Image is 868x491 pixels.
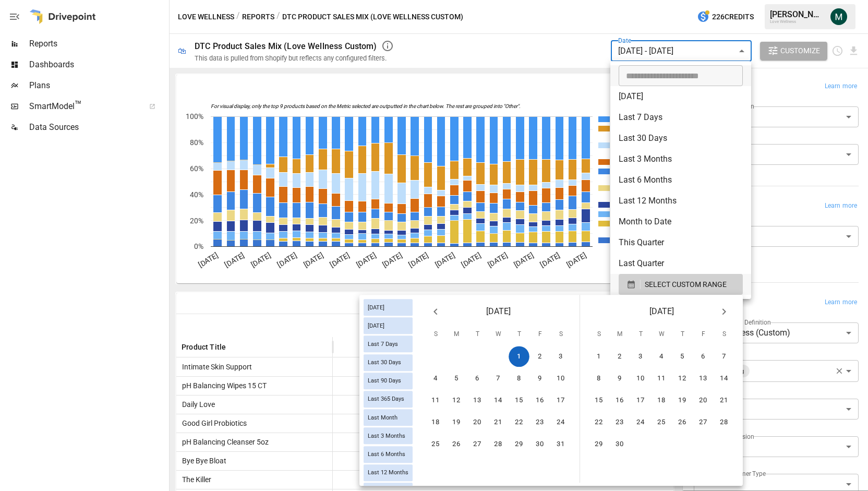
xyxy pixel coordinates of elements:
button: 15 [588,390,609,411]
span: [DATE] [364,322,389,329]
span: Friday [694,324,713,345]
span: Wednesday [652,324,671,345]
button: 16 [609,390,630,411]
li: Last 7 Days [610,107,751,128]
div: Last 365 Days [364,391,413,408]
button: 8 [588,368,609,389]
li: Last 12 Months [610,190,751,211]
button: 21 [488,412,509,433]
button: 11 [425,390,446,411]
button: 10 [550,368,571,389]
button: 18 [651,390,672,411]
button: 9 [609,368,630,389]
button: 23 [609,412,630,433]
span: Sunday [426,324,445,345]
span: Tuesday [468,324,487,345]
li: Last Quarter [610,253,751,274]
span: Last 3 Months [364,433,409,439]
button: 24 [550,412,571,433]
span: Tuesday [631,324,650,345]
button: 14 [488,390,509,411]
div: Last 30 Days [364,354,413,371]
span: Last 6 Months [364,451,409,458]
button: 24 [630,412,651,433]
span: Monday [447,324,466,345]
span: Saturday [715,324,733,345]
button: 19 [446,412,467,433]
button: 5 [446,368,467,389]
button: 17 [630,390,651,411]
button: 20 [467,412,488,433]
button: 1 [588,346,609,367]
span: Saturday [551,324,570,345]
button: 23 [529,412,550,433]
button: 31 [550,434,571,455]
button: 25 [425,434,446,455]
span: Friday [531,324,549,345]
span: [DATE] [364,304,389,311]
li: Last 30 Days [610,128,751,149]
button: SELECT CUSTOM RANGE [619,274,743,295]
button: 13 [693,368,714,389]
span: SELECT CUSTOM RANGE [645,278,727,291]
span: Last Month [364,414,402,421]
button: 13 [467,390,488,411]
span: Sunday [589,324,608,345]
li: Last 6 Months [610,170,751,190]
button: Previous month [425,301,446,322]
button: 26 [672,412,693,433]
li: This Quarter [610,232,751,253]
button: 26 [446,434,467,455]
button: Next month [714,301,734,322]
div: Last 12 Months [364,464,413,481]
button: 11 [651,368,672,389]
span: Monday [610,324,629,345]
div: [DATE] [364,299,413,316]
span: Last 30 Days [364,359,405,366]
button: 14 [714,368,734,389]
li: Last 3 Months [610,149,751,170]
button: 25 [651,412,672,433]
div: Last 7 Days [364,336,413,353]
span: Last 7 Days [364,341,402,348]
div: Last Month [364,409,413,426]
button: 2 [529,346,550,367]
li: Month to Date [610,211,751,232]
button: 30 [609,434,630,455]
button: 2 [609,346,630,367]
button: 20 [693,390,714,411]
button: 5 [672,346,693,367]
button: 16 [529,390,550,411]
button: 22 [588,412,609,433]
button: 28 [714,412,734,433]
button: 6 [693,346,714,367]
button: 8 [509,368,529,389]
span: Last 12 Months [364,470,413,476]
li: [DATE] [610,86,751,107]
span: Wednesday [489,324,508,345]
button: 12 [446,390,467,411]
button: 4 [425,368,446,389]
button: 27 [693,412,714,433]
button: 29 [588,434,609,455]
button: 17 [550,390,571,411]
div: Last 3 Months [364,428,413,445]
button: 22 [509,412,529,433]
div: Last 6 Months [364,446,413,463]
div: [DATE] [364,318,413,334]
span: Last 365 Days [364,396,408,403]
span: [DATE] [486,304,511,319]
button: 3 [550,346,571,367]
button: 1 [509,346,529,367]
button: 6 [467,368,488,389]
button: 27 [467,434,488,455]
button: 3 [630,346,651,367]
button: 15 [509,390,529,411]
button: 30 [529,434,550,455]
button: 12 [672,368,693,389]
span: Thursday [673,324,692,345]
span: Last 90 Days [364,378,405,385]
button: 7 [714,346,734,367]
button: 7 [488,368,509,389]
span: Thursday [510,324,528,345]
